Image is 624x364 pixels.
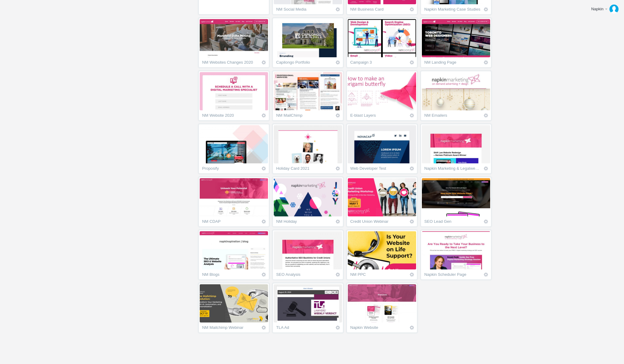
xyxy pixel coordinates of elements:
div: NM Social Media [276,7,332,13]
div: Napkin Website [350,326,406,332]
li: Contains 3 images [346,123,418,175]
div: Web Developer Test [350,166,406,172]
a: Icon [409,166,415,171]
a: Icon [335,166,341,171]
img: napkinmarketing_gymn88_thumb.jpg [274,72,342,110]
img: napkinmarketing_2bnoce_thumb.jpg [200,284,268,322]
a: Icon [261,325,266,330]
li: Contains 95 images [198,176,270,228]
img: napkinmarketing_bbigpc_thumb.jpg [274,19,342,57]
div: NM CDAP [202,219,258,225]
img: napkinmarketing_uiza4l_thumb.jpg [422,72,490,110]
img: napkinmarketing_nzetid_thumb.jpg [274,284,342,322]
a: Icon [483,7,489,12]
li: Contains 22 images [420,176,492,228]
img: napkinmarketing_vvprr3_thumb.jpg [348,125,416,163]
img: napkinmarketing_uqafnx_thumb.jpg [422,125,490,163]
div: E-blast Layers [350,113,406,119]
a: Icon [335,272,341,277]
li: Contains 9 images [272,282,344,334]
a: Icon [409,7,415,12]
a: Icon [483,113,489,118]
div: Capilongo Portfolio [276,60,332,66]
img: napkinmarketing_ljzhzm_thumb.jpg [274,231,342,269]
div: Napkin [591,6,604,12]
a: Icon [261,272,266,277]
a: Icon [335,60,341,65]
a: Icon [335,325,341,330]
div: NM Website 2020 [202,113,258,119]
li: Contains 2 images [272,123,344,175]
div: Proposify [202,166,258,172]
div: NM Emailers [424,113,480,119]
li: Contains 5 images [420,123,492,175]
a: Icon [483,272,489,277]
li: Contains 33 images [198,70,270,122]
img: napkinmarketing_h6yfmu_thumb.jpg [348,231,416,269]
div: SEO Analysis [276,272,332,279]
a: Icon [335,113,341,118]
img: napkinmarketing_tfxitf_thumb.jpg [348,178,416,216]
img: napkinmarketing_momm16_thumb.jpg [200,19,268,57]
li: Contains 9 images [272,176,344,228]
li: Contains 13 images [346,176,418,228]
div: SEO Lead Gen [424,219,480,225]
li: Contains 29 images [346,229,418,281]
div: Napkin Scheduler Page [424,272,480,279]
div: NM Holiday [276,219,332,225]
a: Icon [261,113,266,118]
a: Icon [409,325,415,330]
img: napkinmarketing_dhc9rw_thumb.jpg [200,72,268,110]
li: Contains 9 images [420,70,492,122]
li: Contains 5 images [272,70,344,122]
div: Credit Union Webinar [350,219,406,225]
div: Holiday Card 2021 [276,166,332,172]
li: Contains 28 images [420,229,492,281]
div: Napkin Marketing Case Studies [424,7,480,13]
a: Icon [261,60,266,65]
a: Icon [483,60,489,65]
div: Campaign 3 [350,60,406,66]
div: NM Websites Changes 2020 [202,60,258,66]
a: Icon [261,219,266,224]
img: napkinmarketing_32zoyy_thumb.jpg [200,231,268,269]
a: Icon [409,219,415,224]
div: NM Landing Page [424,60,480,66]
li: Contains 1 image [346,282,418,334]
li: Contains 2 images [198,123,270,175]
li: Contains 4 images [346,70,418,122]
img: napkinmarketing_5zw3t0_thumb.jpg [422,231,490,269]
li: Contains 3 images [198,17,270,68]
div: Napkin Marketing & Legalwerx Newsletter [424,166,480,172]
a: Icon [409,113,415,118]
a: Icon [483,166,489,171]
li: Contains 4 images [420,17,492,68]
img: napkinmarketing_bj6bb4_thumb.jpg [200,125,268,163]
li: Contains 7 images [198,229,270,281]
a: Icon [409,60,415,65]
li: Contains 2 images [346,17,418,68]
img: napkinmarketing_c8fpra_thumb.jpg [274,125,342,163]
div: NM PPC [350,272,406,279]
div: NM Mailchimp Webinar [202,326,258,332]
img: napkinmarketing_q31sty_thumb.jpg [348,72,416,110]
li: Contains 1 image [272,17,344,68]
div: NM Blogs [202,272,258,279]
div: NM Business Card [350,7,406,13]
a: Icon [261,166,266,171]
a: Icon [409,272,415,277]
div: NM MailChimp [276,113,332,119]
li: Contains 4 images [272,229,344,281]
img: napkinmarketing_r1snca_thumb.jpg [348,284,416,322]
img: 962c44cf9417398e979bba9dc8fee69e [609,5,619,14]
img: napkinmarketing_qf9snc_thumb.jpg [422,19,490,57]
a: Napkin [587,3,621,15]
a: Icon [335,219,341,224]
li: Contains 11 images [198,282,270,334]
img: napkinmarketing_7f48v7_thumb.jpg [348,19,416,57]
a: Icon [483,219,489,224]
img: napkinmarketing_ssxxfd_thumb.jpg [422,178,490,216]
img: napkinmarketing_9ykk8t_thumb.jpg [200,178,268,216]
div: TLA Ad [276,326,332,332]
img: napkinmarketing_c3hl3j_thumb.jpg [274,178,342,216]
